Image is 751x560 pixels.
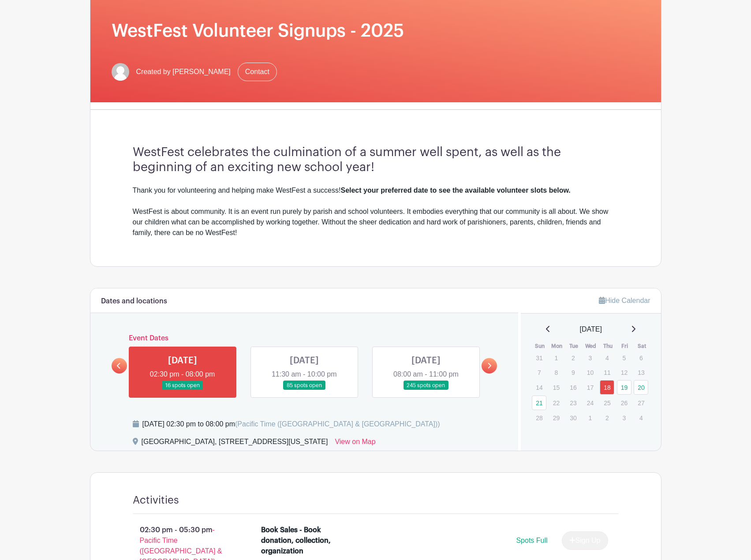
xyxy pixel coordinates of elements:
[133,185,619,196] div: Thank you for volunteering and helping make WestFest a success!
[634,396,648,410] p: 27
[633,342,650,351] th: Sat
[634,411,648,425] p: 4
[133,145,619,175] h3: WestFest celebrates the culmination of a summer well spent, as well as the beginning of an exciti...
[583,366,598,379] p: 10
[600,380,614,395] a: 18
[335,437,375,451] a: View on Map
[261,525,337,556] div: Book Sales - Book donation, collection, organization
[583,351,598,365] p: 3
[583,411,598,425] p: 1
[617,366,631,379] p: 12
[580,324,602,335] span: [DATE]
[532,351,546,365] p: 31
[549,366,564,379] p: 8
[566,351,580,365] p: 2
[617,351,631,365] p: 5
[616,342,634,351] th: Fri
[599,297,650,304] a: Hide Calendar
[617,411,631,425] p: 3
[127,334,482,343] h6: Event Dates
[549,396,564,410] p: 22
[532,411,546,425] p: 28
[634,380,648,395] a: 20
[532,381,546,394] p: 14
[136,67,231,77] span: Created by [PERSON_NAME]
[112,63,129,81] img: default-ce2991bfa6775e67f084385cd625a349d9dcbb7a52a09fb2fda1e96e2d18dcdb.png
[549,351,564,365] p: 1
[340,187,570,194] strong: Select your preferred date to see the available volunteer slots below.
[101,297,167,306] h6: Dates and locations
[142,419,440,429] div: [DATE] 02:30 pm to 08:00 pm
[112,20,640,41] h1: WestFest Volunteer Signups - 2025
[634,351,648,365] p: 6
[566,411,580,425] p: 30
[133,494,179,507] h4: Activities
[566,396,580,410] p: 23
[634,366,648,379] p: 13
[600,411,614,425] p: 2
[599,342,616,351] th: Thu
[600,351,614,365] p: 4
[532,396,546,410] a: 21
[133,206,619,238] div: WestFest is about community. It is an event run purely by parish and school volunteers. It embodi...
[238,63,277,81] a: Contact
[617,380,631,395] a: 19
[549,411,564,425] p: 29
[531,342,549,351] th: Sun
[549,381,564,394] p: 15
[549,342,566,351] th: Mon
[532,366,546,379] p: 7
[583,342,600,351] th: Wed
[600,396,614,410] p: 25
[566,381,580,394] p: 16
[235,420,440,428] span: (Pacific Time ([GEOGRAPHIC_DATA] & [GEOGRAPHIC_DATA]))
[565,342,583,351] th: Tue
[583,396,598,410] p: 24
[600,366,614,379] p: 11
[617,396,631,410] p: 26
[142,437,328,451] div: [GEOGRAPHIC_DATA], [STREET_ADDRESS][US_STATE]
[566,366,580,379] p: 9
[516,537,547,544] span: Spots Full
[583,381,598,394] p: 17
